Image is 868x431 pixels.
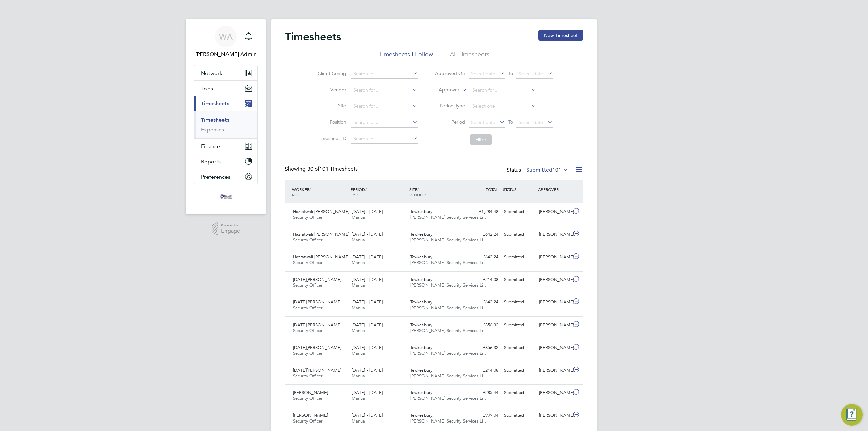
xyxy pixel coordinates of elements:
[536,342,572,353] div: [PERSON_NAME]
[194,65,257,80] button: Network
[201,100,229,107] span: Timesheets
[429,86,459,93] label: Approver
[285,30,341,43] h2: Timesheets
[519,71,543,77] span: Select date
[352,373,366,379] span: Manual
[501,365,536,376] div: Submitted
[293,322,341,328] span: [DATE][PERSON_NAME]
[466,252,501,263] div: £642.24
[352,345,383,350] span: [DATE] - [DATE]
[470,134,492,145] button: Filter
[506,69,515,78] span: To
[501,297,536,308] div: Submitted
[536,229,572,240] div: [PERSON_NAME]
[194,139,257,154] button: Finance
[841,404,863,426] button: Engage Resource Center
[316,119,346,125] label: Position
[309,187,311,192] span: /
[316,135,346,141] label: Timesheet ID
[410,277,432,282] span: Tewkesbury
[351,118,418,128] input: Search for...
[293,254,349,260] span: Hazratwali [PERSON_NAME]
[351,192,360,197] span: TYPE
[466,410,501,421] div: £999.04
[293,412,328,418] span: [PERSON_NAME]
[316,103,346,109] label: Site
[536,297,572,308] div: [PERSON_NAME]
[501,252,536,263] div: Submitted
[316,70,346,76] label: Client Config
[536,387,572,398] div: [PERSON_NAME]
[417,187,419,192] span: /
[470,85,537,95] input: Search for...
[501,229,536,240] div: Submitted
[410,282,488,288] span: [PERSON_NAME] Security Services Li…
[466,365,501,376] div: £214.08
[410,322,432,328] span: Tewkesbury
[410,231,432,237] span: Tewkesbury
[365,187,367,192] span: /
[351,85,418,95] input: Search for...
[501,342,536,353] div: Submitted
[536,183,572,195] div: APPROVER
[408,183,466,201] div: SITE
[501,206,536,217] div: Submitted
[351,134,418,144] input: Search for...
[466,206,501,217] div: £1,284.48
[526,166,568,173] label: Submitted
[410,214,488,220] span: [PERSON_NAME] Security Services Li…
[201,158,221,165] span: Reports
[352,395,366,401] span: Manual
[352,277,383,282] span: [DATE] - [DATE]
[293,214,322,220] span: Security Officer
[352,282,366,288] span: Manual
[536,319,572,331] div: [PERSON_NAME]
[501,387,536,398] div: Submitted
[501,319,536,331] div: Submitted
[536,252,572,263] div: [PERSON_NAME]
[293,395,322,401] span: Security Officer
[293,373,322,379] span: Security Officer
[435,119,465,125] label: Period
[536,365,572,376] div: [PERSON_NAME]
[352,322,383,328] span: [DATE] - [DATE]
[352,412,383,418] span: [DATE] - [DATE]
[501,410,536,421] div: Submitted
[471,71,495,77] span: Select date
[221,228,240,234] span: Engage
[552,166,561,173] span: 101
[466,387,501,398] div: £285.44
[194,81,257,96] button: Jobs
[352,209,383,214] span: [DATE] - [DATE]
[435,103,465,109] label: Period Type
[194,50,258,58] span: Wills Admin
[351,69,418,79] input: Search for...
[293,328,322,333] span: Security Officer
[293,418,322,424] span: Security Officer
[409,192,426,197] span: VENDOR
[292,192,302,197] span: ROLE
[194,169,257,184] button: Preferences
[410,237,488,243] span: [PERSON_NAME] Security Services Li…
[466,229,501,240] div: £642.24
[410,299,432,305] span: Tewkesbury
[201,174,230,180] span: Preferences
[410,390,432,395] span: Tewkesbury
[536,206,572,217] div: [PERSON_NAME]
[351,102,418,111] input: Search for...
[410,418,488,424] span: [PERSON_NAME] Security Services Li…
[410,328,488,333] span: [PERSON_NAME] Security Services Li…
[410,260,488,266] span: [PERSON_NAME] Security Services Li…
[486,187,498,192] span: TOTAL
[410,254,432,260] span: Tewkesbury
[410,350,488,356] span: [PERSON_NAME] Security Services Li…
[466,342,501,353] div: £856.32
[450,50,489,62] li: All Timesheets
[219,32,233,41] span: WA
[466,297,501,308] div: £642.24
[466,274,501,286] div: £214.08
[293,282,322,288] span: Security Officer
[352,350,366,356] span: Manual
[507,165,570,175] div: Status
[218,191,234,202] img: wills-security-logo-retina.png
